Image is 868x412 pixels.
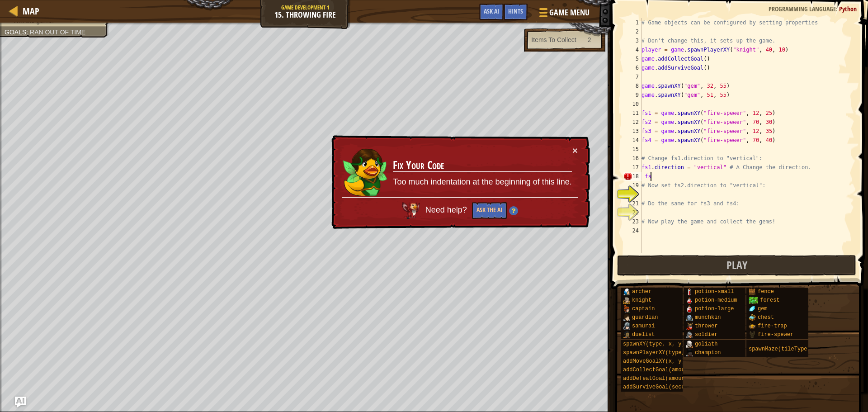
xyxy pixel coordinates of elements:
[623,118,642,127] div: 12
[695,341,717,347] span: goliath
[695,331,717,338] span: soldier
[686,314,693,321] img: portrait.png
[686,305,693,313] img: portrait.png
[686,349,693,356] img: portrait.png
[623,172,642,181] div: 18
[623,27,642,36] div: 2
[623,36,642,45] div: 3
[836,5,839,13] span: :
[5,28,26,36] span: Goals
[758,306,768,312] span: gem
[686,341,693,348] img: portrait.png
[623,127,642,136] div: 13
[686,322,693,330] img: portrait.png
[623,322,630,330] img: portrait.png
[623,145,642,154] div: 15
[695,323,717,329] span: thrower
[749,331,756,338] img: portrait.png
[623,350,704,356] span: spawnPlayerXY(type, x, y)
[623,226,642,235] div: 24
[749,288,756,295] img: portrait.png
[623,314,630,321] img: portrait.png
[623,358,685,365] span: addMoveGoalXY(x, y)
[342,145,388,196] img: duck_zana.png
[749,305,756,313] img: portrait.png
[15,397,26,407] button: Ask AI
[760,297,779,303] span: forest
[686,288,693,295] img: portrait.png
[479,4,504,20] button: Ask AI
[632,306,655,312] span: captain
[549,7,590,19] span: Game Menu
[532,4,595,25] button: Game Menu
[758,314,774,321] span: chest
[623,109,642,118] div: 11
[26,28,30,36] span: :
[509,207,518,216] img: Hint
[623,163,642,172] div: 17
[484,7,499,15] span: Ask AI
[623,181,642,190] div: 19
[623,154,642,163] div: 16
[401,202,420,218] img: AI
[425,205,469,214] span: Need help?
[623,331,630,338] img: portrait.png
[749,297,758,304] img: trees_1.png
[623,136,642,145] div: 14
[623,190,642,199] div: 20
[758,289,774,295] span: fence
[508,7,523,15] span: Hints
[623,45,642,54] div: 4
[686,331,693,338] img: portrait.png
[623,208,642,217] div: 22
[617,255,856,276] button: Play
[632,289,651,295] span: archer
[695,350,721,356] span: champion
[623,199,642,208] div: 21
[623,54,642,63] div: 5
[623,81,642,90] div: 8
[632,314,658,321] span: guardian
[623,305,630,313] img: portrait.png
[572,147,578,156] button: ×
[623,341,685,347] span: spawnXY(type, x, y)
[623,375,691,382] span: addDefeatGoal(amount)
[686,297,693,304] img: portrait.png
[18,5,39,17] a: Map
[758,331,793,338] span: fire-spewer
[769,5,836,13] span: Programming language
[632,323,655,329] span: samurai
[531,35,576,44] div: Items To Collect
[623,297,630,304] img: portrait.png
[623,63,642,72] div: 6
[749,346,830,352] span: spawnMaze(tileType, seed)
[623,90,642,99] div: 9
[23,5,39,17] span: Map
[623,367,694,373] span: addCollectGoal(amount)
[623,217,642,226] div: 23
[632,297,651,303] span: knight
[393,175,572,189] p: Too much indentation at the beginning of this line.
[749,322,756,330] img: portrait.png
[623,18,642,27] div: 1
[623,99,642,109] div: 10
[726,258,747,272] span: Play
[393,158,572,173] h3: Fix Your Code
[695,306,734,312] span: potion-large
[623,384,698,390] span: addSurviveGoal(seconds)
[758,323,787,329] span: fire-trap
[472,202,506,219] button: Ask the AI
[623,72,642,81] div: 7
[749,314,756,321] img: portrait.png
[695,289,734,295] span: potion-small
[632,331,655,338] span: duelist
[588,35,591,44] div: 2
[623,288,630,295] img: portrait.png
[839,5,857,13] span: Python
[695,314,721,321] span: munchkin
[695,297,737,303] span: potion-medium
[30,28,85,36] span: Ran out of time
